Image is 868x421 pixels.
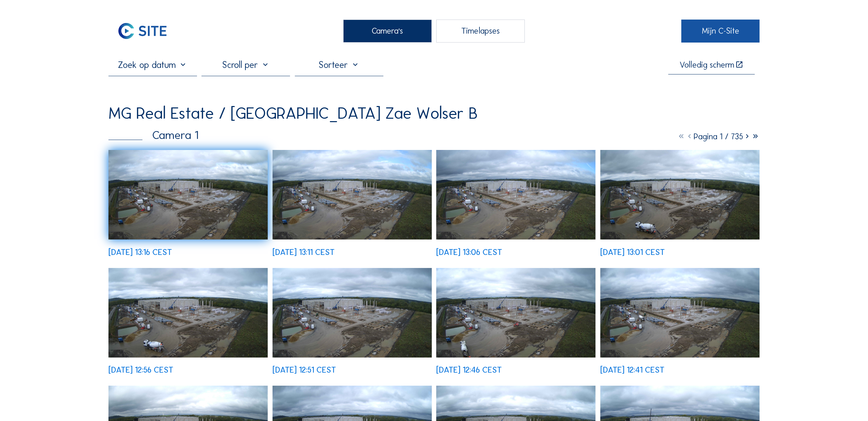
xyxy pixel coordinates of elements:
div: [DATE] 13:11 CEST [273,248,335,256]
img: image_53438739 [600,150,760,239]
div: Camera's [343,20,432,43]
div: [DATE] 13:06 CEST [436,248,502,256]
div: Camera 1 [108,129,198,141]
input: Zoek op datum 󰅀 [108,59,197,70]
span: Pagina 1 / 735 [694,131,743,141]
img: image_53438336 [436,268,595,358]
div: [DATE] 12:46 CEST [436,366,502,374]
a: Mijn C-Site [681,20,760,43]
div: Timelapses [436,20,525,43]
img: C-SITE Logo [108,20,177,43]
div: [DATE] 13:01 CEST [600,248,665,256]
img: image_53438880 [436,150,595,239]
div: [DATE] 12:41 CEST [600,366,664,374]
img: image_53438449 [273,268,432,358]
div: Volledig scherm [680,61,734,69]
div: [DATE] 13:16 CEST [108,248,172,256]
img: image_53438597 [108,268,268,358]
div: [DATE] 12:56 CEST [108,366,173,374]
a: C-SITE Logo [108,20,187,43]
div: MG Real Estate / [GEOGRAPHIC_DATA] Zae Wolser B [108,105,478,122]
img: image_53438193 [600,268,760,358]
div: [DATE] 12:51 CEST [273,366,336,374]
img: image_53439184 [108,150,268,239]
img: image_53439027 [273,150,432,239]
